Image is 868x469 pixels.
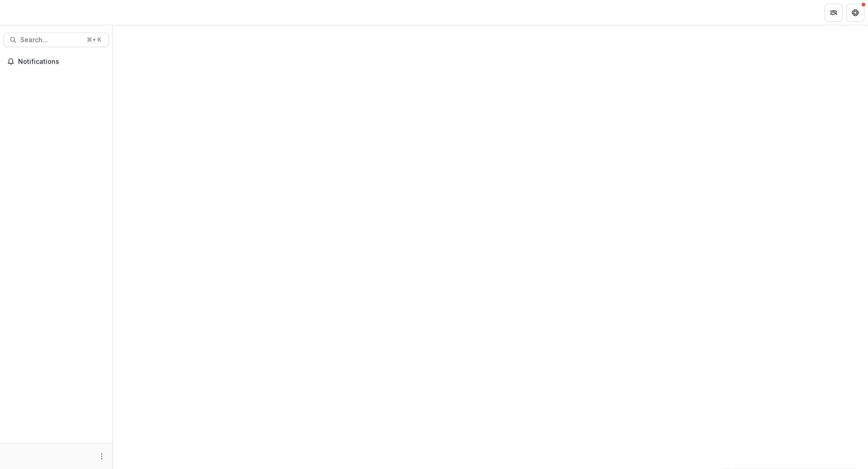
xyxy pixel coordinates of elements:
[20,36,81,44] span: Search...
[117,6,155,19] nav: breadcrumb
[4,33,109,47] button: Search...
[825,4,843,22] button: Partners
[96,451,107,462] button: More
[85,35,103,45] div: ⌘ + K
[18,58,105,66] span: Notifications
[4,54,109,69] button: Notifications
[846,4,864,22] button: Get Help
